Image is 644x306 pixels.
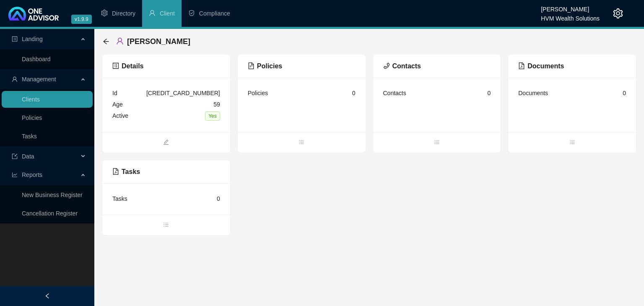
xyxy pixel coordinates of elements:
[623,88,626,98] div: 0
[22,56,51,62] a: Dashboard
[112,10,135,17] span: Directory
[127,37,190,46] span: [PERSON_NAME]
[101,10,108,16] span: setting
[22,96,40,103] a: Clients
[112,111,128,121] div: Active
[149,10,156,16] span: user
[248,62,254,69] span: file-text
[383,62,390,69] span: phone
[22,133,37,140] a: Tasks
[22,210,78,217] a: Cancellation Register
[12,36,18,42] span: profile
[188,10,195,16] span: safety
[205,112,220,121] span: Yes
[217,194,220,203] div: 0
[238,138,366,148] span: bars
[12,76,18,82] span: user
[71,15,92,24] span: v1.9.9
[44,293,50,299] span: left
[112,194,127,203] div: Tasks
[541,2,600,11] div: [PERSON_NAME]
[103,38,109,45] span: arrow-left
[146,88,220,98] div: [CREDIT_CARD_NUMBER]
[112,88,117,98] div: Id
[487,88,491,98] div: 0
[112,168,140,175] span: Tasks
[383,88,406,98] div: Contacts
[22,153,34,160] span: Data
[22,114,42,121] a: Policies
[213,101,220,108] span: 59
[613,8,623,18] span: setting
[383,62,421,70] span: Contacts
[12,172,18,178] span: line-chart
[199,10,230,17] span: Compliance
[22,171,42,178] span: Reports
[22,76,56,83] span: Management
[102,221,230,230] span: bars
[541,11,600,21] div: HVM Wealth Solutions
[12,153,18,159] span: import
[508,138,636,148] span: bars
[352,88,356,98] div: 0
[248,62,282,70] span: Policies
[518,62,525,69] span: file-pdf
[22,36,43,42] span: Landing
[112,62,143,70] span: Details
[112,168,119,175] span: file-pdf
[112,62,119,69] span: profile
[112,100,123,109] div: Age
[160,10,175,17] span: Client
[518,88,548,98] div: Documents
[116,37,124,45] span: user
[518,62,564,70] span: Documents
[103,38,109,45] div: back
[102,138,230,148] span: edit
[8,7,59,21] img: 2df55531c6924b55f21c4cf5d4484680-logo-light.svg
[22,192,83,198] a: New Business Register
[373,138,501,148] span: bars
[248,88,268,98] div: Policies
